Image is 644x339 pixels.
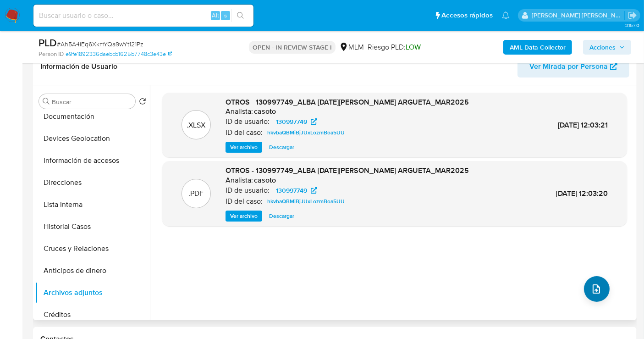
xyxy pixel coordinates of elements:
[226,128,263,137] p: ID del caso:
[264,127,348,138] a: hkvbaQBMiBjJUxLozmBoa5UU
[39,50,64,58] b: Person ID
[189,189,204,199] p: .PDF
[226,142,262,153] button: Ver archivo
[556,188,608,199] span: [DATE] 12:03:20
[339,42,364,52] div: MLM
[226,176,253,185] p: Analista:
[39,35,57,50] b: PLD
[583,40,631,55] button: Acciones
[270,185,323,196] a: 130997749
[441,11,493,20] span: Accesos rápidos
[226,186,270,195] p: ID de usuario:
[503,40,572,55] button: AML Data Collector
[267,127,345,138] span: hkvbaQBMiBjJUxLozmBoa5UU
[264,196,348,207] a: hkvbaQBMiBjJUxLozmBoa5UU
[35,282,150,304] button: Archivos adjuntos
[627,11,637,20] a: Salir
[264,142,299,153] button: Descargar
[254,176,276,185] h6: casoto
[57,39,143,49] span: # Ah5A4iEq6XkmYQa9wYt121Pz
[35,216,150,238] button: Historial Casos
[187,120,206,130] p: .XLSX
[529,56,608,78] span: Ver Mirada por Persona
[510,40,566,55] b: AML Data Collector
[35,194,150,216] button: Lista Interna
[35,106,150,128] button: Documentación
[139,98,146,108] button: Volver al orden por defecto
[35,172,150,194] button: Direcciones
[226,165,469,176] span: OTROS - 130997749_ALBA [DATE][PERSON_NAME] ARGUETA_MAR2025
[270,116,323,127] a: 130997749
[66,50,172,58] a: e9fe1892336daebcb1625b7748c3e43e
[249,41,336,54] p: OPEN - IN REVIEW STAGE I
[502,11,510,19] a: Notificaciones
[269,211,294,221] span: Descargar
[276,185,307,196] span: 130997749
[35,150,150,172] button: Información de accesos
[226,97,469,107] span: OTROS - 130997749_ALBA [DATE][PERSON_NAME] ARGUETA_MAR2025
[264,211,299,222] button: Descargar
[231,9,250,22] button: search-icon
[224,11,227,20] span: s
[267,196,345,207] span: hkvbaQBMiBjJUxLozmBoa5UU
[517,56,629,78] button: Ver Mirada por Persona
[226,211,262,222] button: Ver archivo
[226,197,263,206] p: ID del caso:
[52,98,132,106] input: Buscar
[254,107,276,116] h6: casoto
[35,304,150,326] button: Créditos
[35,128,150,150] button: Devices Geolocation
[33,10,253,22] input: Buscar usuario o caso...
[226,117,270,126] p: ID de usuario:
[532,11,625,20] p: nancy.sanchezgarcia@mercadolibre.com.mx
[276,116,307,127] span: 130997749
[43,98,50,105] button: Buscar
[589,40,616,55] span: Acciones
[226,107,253,116] p: Analista:
[230,211,258,221] span: Ver archivo
[625,22,639,29] span: 3.157.0
[368,42,421,52] span: Riesgo PLD:
[40,62,117,71] h1: Información de Usuario
[35,238,150,260] button: Cruces y Relaciones
[212,11,219,20] span: Alt
[35,260,150,282] button: Anticipos de dinero
[558,120,608,130] span: [DATE] 12:03:21
[230,143,258,152] span: Ver archivo
[269,143,294,152] span: Descargar
[406,42,421,52] span: LOW
[584,276,610,302] button: upload-file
